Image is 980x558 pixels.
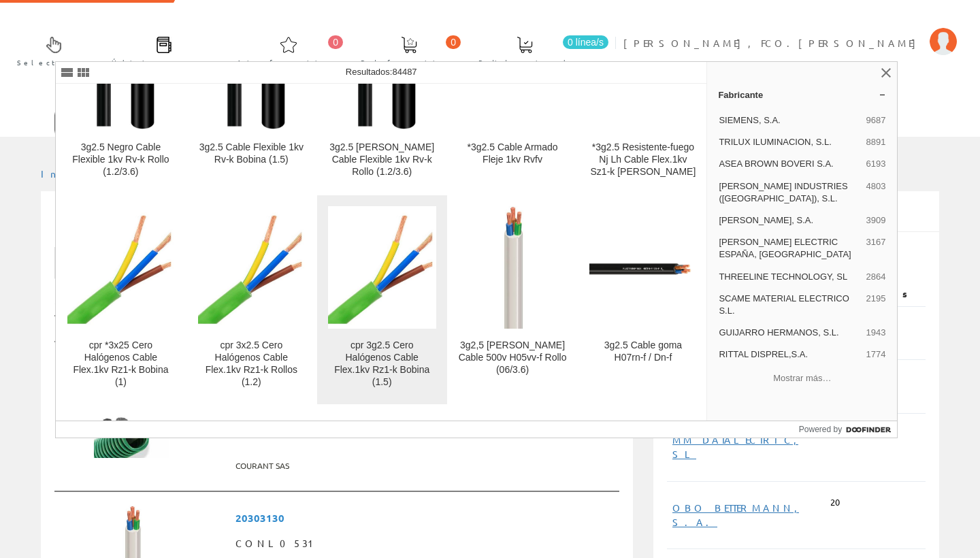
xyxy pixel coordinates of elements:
span: 20 [830,496,840,509]
span: Selectores [17,56,91,69]
span: [PERSON_NAME], S.A. [719,214,860,227]
span: 8891 [866,136,885,148]
a: 3g2,5 Blanca Cable 500v H05vv-f Rollo (06/3.6) 3g2,5 [PERSON_NAME] Cable 500v H05vv-f Rollo (06/3.6) [448,195,578,404]
span: 2864 [866,271,885,283]
span: RITTAL DISPREL,S.A. [719,348,860,361]
span: 4803 [866,180,885,205]
a: Fabricante [707,84,897,105]
h1: 3x2,5 [54,213,619,240]
span: SIEMENS, S.A. [719,114,860,127]
img: cpr 3g2.5 Cero Halógenos Cable Flex.1kv Rz1-k Bobina (1.5) [328,206,436,329]
span: GUIJARRO HERMANOS, S.L. [719,327,860,339]
span: 2195 [866,293,885,317]
div: cpr 3g2.5 Cero Halógenos Cable Flex.1kv Rz1-k Bobina (1.5) [328,340,436,389]
span: 6193 [866,158,885,170]
span: [PERSON_NAME] ELECTRIC ESPAÑA, [GEOGRAPHIC_DATA] [719,236,860,261]
span: Art. favoritos [237,56,340,69]
a: Inicio [41,167,99,180]
a: Últimas compras [98,25,223,75]
div: 3g2.5 [PERSON_NAME] Cable Flexible 1kv Rv-k Rollo (1.2/3.6) [328,142,436,178]
span: TRILUX ILUMINACION, S.L. [719,136,860,148]
span: Ped. favoritos [361,56,457,69]
button: Mostrar más… [713,367,892,389]
span: 1943 [866,327,885,339]
img: cpr *3x25 Cero Halógenos Cable Flex.1kv Rz1-k Bobina (1) [67,206,175,329]
img: Guardamotor, mando giratorio, 3P 25A Reg. 4/6,3A [593,416,692,538]
span: Últimas compras [112,56,216,69]
span: 0 línea/s [563,35,608,49]
span: Powered by [799,423,842,436]
img: cpr 3x2.5 Cero Halógenos Cable Flex.1kv Rz1-k Rollos (1.2) [198,206,306,329]
span: 9687 [866,114,885,127]
span: COURANT SAS [235,455,614,477]
span: 20303130 [235,506,614,531]
div: *3g2.5 Cable Armado Fleje 1kv Rvfv [459,142,567,166]
a: Selectores [3,25,97,75]
span: ASEA BROWN BOVERI S.A. [719,158,860,170]
a: Powered by [799,421,898,438]
label: Mostrar [54,291,174,312]
span: 84487 [392,67,416,77]
span: Resultados: [346,67,417,77]
span: Pedido actual [478,56,571,69]
a: cpr 3x2.5 Cero Halógenos Cable Flex.1kv Rz1-k Rollos (1.2) cpr 3x2.5 Cero Halógenos Cable Flex.1k... [186,195,316,404]
div: 3g2,5 [PERSON_NAME] Cable 500v H05vv-f Rollo (06/3.6) [459,340,567,376]
div: 3g2.5 Cable goma H07rn-f / Dn-f [589,340,698,364]
div: 3g2.5 Cable Flexible 1kv Rv-k Bobina (1.5) [197,142,306,166]
a: Listado de artículos [54,247,262,279]
a: OBO BETTERMANN, S.A. [672,502,799,528]
span: 3167 [866,236,885,261]
a: 3g2.5 Cable goma H07rn-f / Dn-f 3g2.5 Cable goma H07rn-f / Dn-f [578,195,708,404]
img: 3g2.5 Cable goma H07rn-f / Dn-f [589,243,698,292]
span: [PERSON_NAME] INDUSTRIES ([GEOGRAPHIC_DATA]), S.L. [719,180,860,205]
div: cpr 3x2.5 Cero Halógenos Cable Flex.1kv Rz1-k Rollos (1.2) [197,340,306,389]
a: [PERSON_NAME], FCO.[PERSON_NAME] [623,25,957,38]
img: 3x25+29.5 Cable Trenzado Aluminio 1kv Rz Al [91,416,150,538]
span: THREELINE TECHNOLOGY, SL [719,271,860,283]
div: 3g2.5 Negro Cable Flexible 1kv Rv-k Rollo (1.2/3.6) [67,142,175,178]
span: 0 [328,35,343,49]
span: CONL0531 [235,531,614,556]
span: 3909 [866,214,885,227]
span: SCAME MATERIAL ELECTRICO S.L. [719,293,860,317]
div: *3g2.5 Resistente-fuego Nj Lh Cable Flex.1kv Sz1-k [PERSON_NAME] [589,142,698,178]
span: 0 [446,35,461,49]
span: [PERSON_NAME], FCO.[PERSON_NAME] [623,36,923,50]
span: 1774 [866,348,885,361]
img: 3g2,5 Blanca Cable 500v H05vv-f Rollo (06/3.6) [467,206,559,329]
a: cpr 3g2.5 Cero Halógenos Cable Flex.1kv Rz1-k Bobina (1.5) cpr 3g2.5 Cero Halógenos Cable Flex.1k... [317,195,447,404]
a: cpr *3x25 Cero Halógenos Cable Flex.1kv Rz1-k Bobina (1) cpr *3x25 Cero Halógenos Cable Flex.1kv ... [56,195,186,404]
div: cpr *3x25 Cero Halógenos Cable Flex.1kv Rz1-k Bobina (1) [67,340,175,389]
